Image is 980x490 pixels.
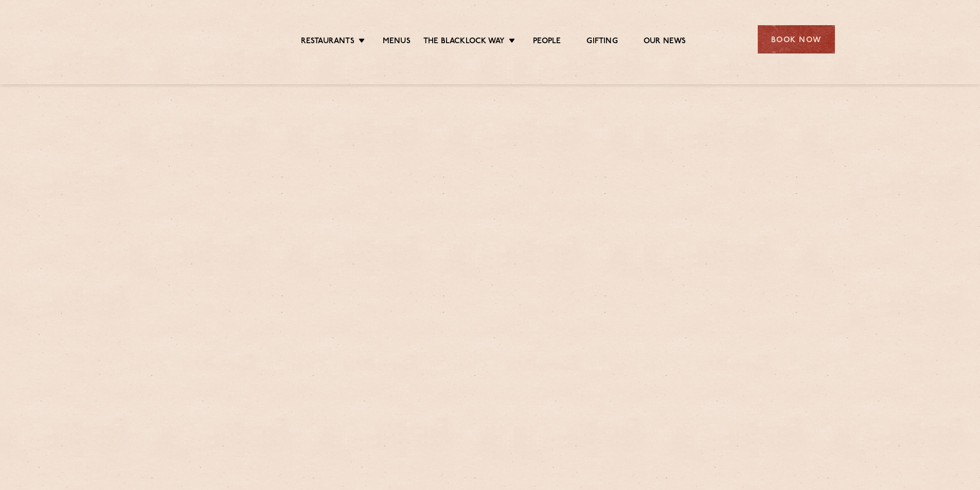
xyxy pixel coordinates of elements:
a: Menus [383,37,411,48]
a: The Blacklock Way [423,37,505,48]
a: People [533,37,561,48]
img: svg%3E [146,10,235,69]
a: Our News [644,37,686,48]
a: Gifting [586,37,617,48]
a: Restaurants [301,37,354,48]
div: Book Now [758,25,835,53]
